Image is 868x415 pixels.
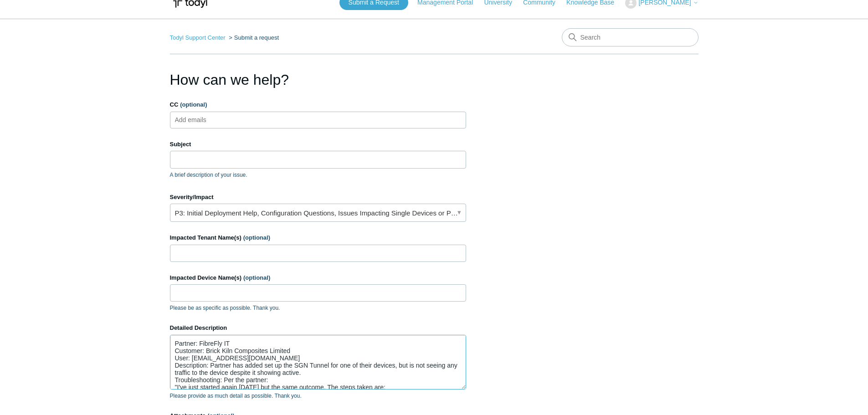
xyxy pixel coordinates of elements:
[170,140,466,149] label: Subject
[170,34,227,41] li: Todyl Support Center
[243,274,270,281] span: (optional)
[170,69,466,91] h1: How can we help?
[170,323,466,333] label: Detailed Description
[170,34,226,41] a: Todyl Support Center
[170,233,466,242] label: Impacted Tenant Name(s)
[562,28,699,46] input: Search
[170,273,466,282] label: Impacted Device Name(s)
[180,101,207,108] span: (optional)
[171,113,226,127] input: Add emails
[243,234,270,241] span: (optional)
[170,392,466,400] p: Please provide as much detail as possible. Thank you.
[170,193,466,202] label: Severity/Impact
[170,304,466,312] p: Please be as specific as possible. Thank you.
[227,34,279,41] li: Submit a request
[170,100,466,109] label: CC
[170,171,466,179] p: A brief description of your issue.
[170,204,466,222] a: P3: Initial Deployment Help, Configuration Questions, Issues Impacting Single Devices or Past Out...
